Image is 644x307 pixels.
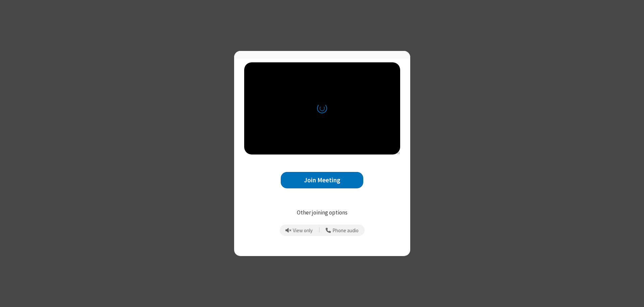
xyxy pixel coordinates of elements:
[244,208,400,217] p: Other joining options
[332,228,359,234] span: Phone audio
[319,226,320,235] span: |
[293,228,313,234] span: View only
[283,225,315,236] button: Prevent echo when there is already an active mic and speaker in the room.
[323,225,361,236] button: Use your phone for mic and speaker while you view the meeting on this device.
[281,172,363,188] button: Join Meeting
